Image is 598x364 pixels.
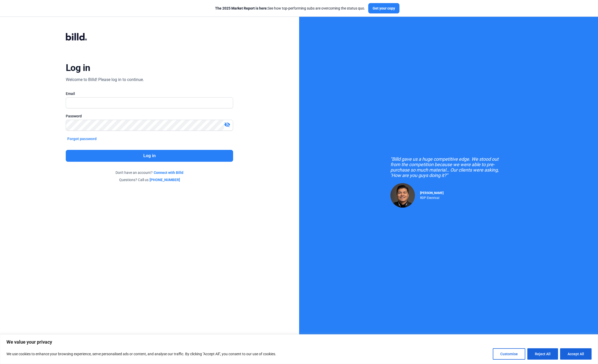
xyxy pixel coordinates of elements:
[368,3,399,13] button: Get your copy
[66,150,233,162] button: Log in
[527,348,558,360] button: Reject All
[215,6,365,11] div: See how top-performing subs are overcoming the status quo.
[215,6,268,10] span: The 2025 Market Report is here:
[420,191,444,195] span: [PERSON_NAME]
[493,348,525,360] button: Customise
[66,91,233,96] div: Email
[6,339,592,345] p: We value your privacy
[560,348,592,360] button: Accept All
[66,136,98,142] button: Forgot password
[154,170,183,175] a: Connect with Billd
[66,170,233,175] div: Don't have an account?
[6,351,276,357] p: We use cookies to enhance your browsing experience, serve personalised ads or content, and analys...
[66,77,144,83] div: Welcome to Billd! Please log in to continue.
[66,177,233,182] div: Questions? Call us
[224,122,230,128] mat-icon: visibility_off
[66,114,233,119] div: Password
[390,156,506,178] div: "Billd gave us a huge competitive edge. We stood out from the competition because we were able to...
[150,177,180,182] a: [PHONE_NUMBER]
[390,183,415,208] img: Raul Pacheco
[66,62,90,74] div: Log in
[420,195,444,200] div: RDP Electrical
